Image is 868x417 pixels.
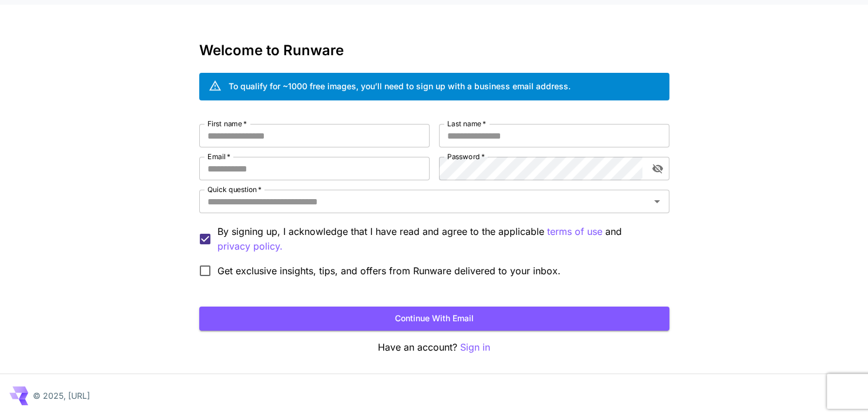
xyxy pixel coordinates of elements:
p: privacy policy. [217,239,283,254]
label: Email [207,152,230,162]
p: © 2025, [URL] [33,389,90,402]
p: terms of use [547,224,602,239]
button: By signing up, I acknowledge that I have read and agree to the applicable terms of use and [217,239,283,254]
label: Last name [447,119,486,129]
label: Quick question [207,184,262,194]
p: By signing up, I acknowledge that I have read and agree to the applicable and [217,224,660,254]
button: Open [649,193,665,210]
p: Have an account? [199,340,669,355]
span: Get exclusive insights, tips, and offers from Runware delivered to your inbox. [217,264,561,278]
label: Password [447,152,485,162]
button: Sign in [460,340,490,355]
label: First name [207,119,247,129]
button: By signing up, I acknowledge that I have read and agree to the applicable and privacy policy. [547,224,602,239]
div: To qualify for ~1000 free images, you’ll need to sign up with a business email address. [229,80,571,92]
h3: Welcome to Runware [199,42,669,59]
button: Continue with email [199,307,669,331]
button: toggle password visibility [647,158,668,179]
